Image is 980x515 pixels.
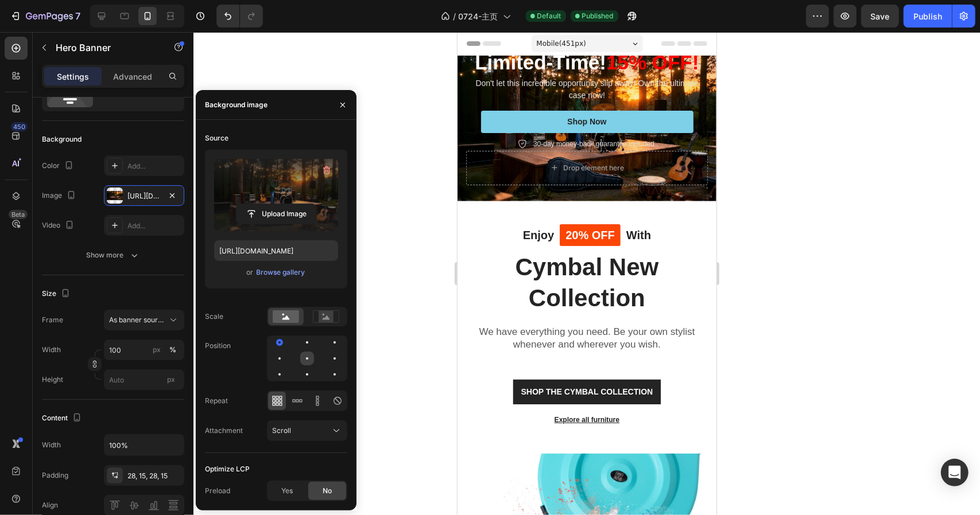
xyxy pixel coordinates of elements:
span: 0724-主页 [459,10,498,22]
button: Scroll [267,420,347,441]
div: Source [205,133,228,143]
div: % [169,345,176,355]
button: % [150,343,164,357]
div: Color [42,158,76,174]
div: [URL][DOMAIN_NAME] [127,191,161,201]
p: Advanced [113,71,152,83]
div: Add... [127,161,181,171]
div: Browse gallery [257,267,305,278]
label: Width [42,345,61,355]
iframe: Design area [458,32,716,515]
div: Beta [9,210,28,219]
input: https://example.com/image.jpg [214,240,338,261]
div: Width [42,440,61,450]
div: Video [42,218,76,233]
div: 450 [11,122,28,131]
p: Settings [57,71,89,83]
div: Position [205,341,231,351]
span: Save [871,11,890,21]
button: Show more [42,245,184,266]
div: Image [42,188,78,204]
div: Show more [87,249,140,261]
span: Scroll [272,426,291,435]
p: 7 [75,9,80,23]
div: Scale [205,311,223,322]
p: Hero Banner [56,41,153,54]
div: Preload [205,486,230,496]
div: Align [42,500,58,510]
input: px [104,369,184,390]
div: Background [42,134,82,145]
div: Open Intercom Messenger [941,459,969,486]
div: Attachment [205,426,243,436]
button: Browse gallery [256,267,306,278]
span: or [247,266,254,279]
button: px [166,343,180,357]
div: 28, 15, 28, 15 [127,471,181,481]
button: As banner source [104,310,184,330]
label: Frame [42,315,63,325]
input: px% [104,340,184,360]
button: Publish [904,5,952,28]
button: Upload Image [236,204,316,224]
div: Background image [205,100,268,110]
label: Height [42,374,63,385]
div: Undo/Redo [216,5,263,28]
div: Add... [127,221,181,231]
div: px [153,345,161,355]
span: / [454,10,456,22]
span: Default [537,11,561,21]
span: No [323,486,332,496]
div: Content [42,411,84,426]
button: 7 [5,5,86,28]
button: Save [861,5,899,28]
div: Optimize LCP [205,464,250,474]
div: Publish [913,10,942,22]
div: Padding [42,470,68,481]
span: Yes [281,486,293,496]
input: Auto [104,435,184,455]
span: As banner source [109,315,165,325]
span: px [167,375,175,384]
div: Size [42,286,72,302]
div: Repeat [205,396,228,406]
span: Published [582,11,614,21]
